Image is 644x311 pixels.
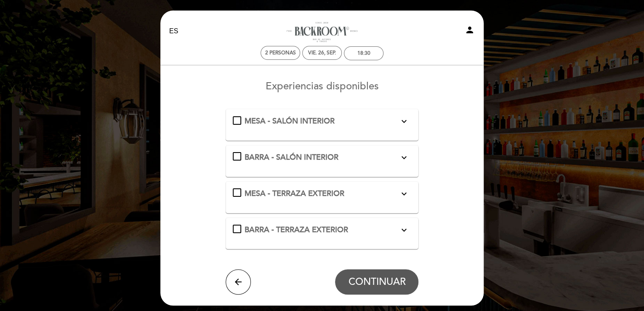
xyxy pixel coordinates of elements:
span: 2 personas [265,50,296,56]
button: arrow_back [226,269,251,295]
button: expand_more [396,225,411,236]
md-checkbox: BARRA - TERRAZA EXTERIOR expand_more Disfruta de cócteles y vistas en nuestra barra al aire libre... [233,225,412,236]
md-checkbox: BARRA - SALÓN INTERIOR expand_more El Salón Interior ofrece música en vivo todas las noches, crea... [233,152,412,163]
span: MESA - TERRAZA EXTERIOR [245,189,344,198]
button: expand_more [396,116,411,127]
span: CONTINUAR [348,276,405,288]
md-checkbox: MESA - TERRAZA EXTERIOR expand_more Relájate al aire libre en nuestra terraza, ideal para disfrut... [233,188,412,199]
md-checkbox: MESA - SALÓN INTERIOR expand_more El costo de acceso de show es de $4.000 CLP por persona los día... [233,116,412,127]
i: person [465,25,475,35]
i: arrow_back [233,277,243,287]
i: expand_more [399,189,409,199]
button: expand_more [396,188,411,199]
a: Backroom Bar - [GEOGRAPHIC_DATA] [269,20,375,43]
span: BARRA - SALÓN INTERIOR [245,153,338,162]
span: BARRA - TERRAZA EXTERIOR [245,225,348,234]
span: Experiencias disponibles [266,80,379,92]
i: expand_more [399,153,409,163]
i: expand_more [399,116,409,126]
div: 18:30 [357,50,370,56]
button: expand_more [396,152,411,163]
div: vie. 26, sep. [308,50,336,56]
button: person [465,25,475,38]
i: expand_more [399,225,409,235]
button: CONTINUAR [335,269,418,295]
span: MESA - SALÓN INTERIOR [245,116,335,126]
